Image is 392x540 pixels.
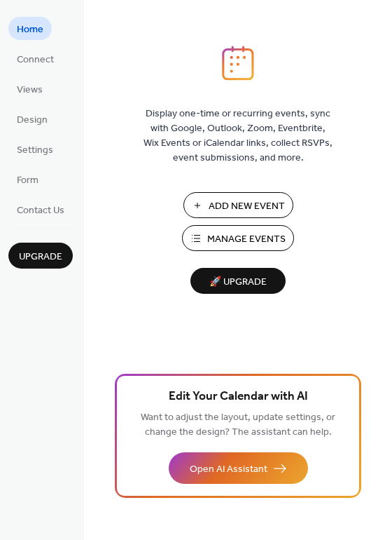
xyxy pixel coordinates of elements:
[19,250,62,264] span: Upgrade
[8,243,73,269] button: Upgrade
[17,53,54,67] span: Connect
[17,173,38,188] span: Form
[169,452,308,484] button: Open AI Assistant
[141,408,335,442] span: Want to adjust the layout, update settings, or change the design? The assistant can help.
[8,198,73,221] a: Contact Us
[183,192,293,218] button: Add New Event
[8,17,52,40] a: Home
[8,137,62,161] a: Settings
[8,107,56,130] a: Design
[17,113,48,128] span: Design
[8,168,47,191] a: Form
[182,225,294,251] button: Manage Events
[209,199,285,214] span: Add New Event
[17,203,64,218] span: Contact Us
[17,22,43,37] span: Home
[8,77,51,100] a: Views
[17,83,43,97] span: Views
[190,462,267,477] span: Open AI Assistant
[169,387,308,407] span: Edit Your Calendar with AI
[17,143,53,158] span: Settings
[8,47,62,70] a: Connect
[143,107,332,166] span: Display one-time or recurring events, sync with Google, Outlook, Zoom, Eventbrite, Wix Events or ...
[207,232,286,247] span: Manage Events
[222,46,254,81] img: logo_icon.svg
[190,268,286,294] button: 🚀 Upgrade
[199,273,277,292] span: 🚀 Upgrade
